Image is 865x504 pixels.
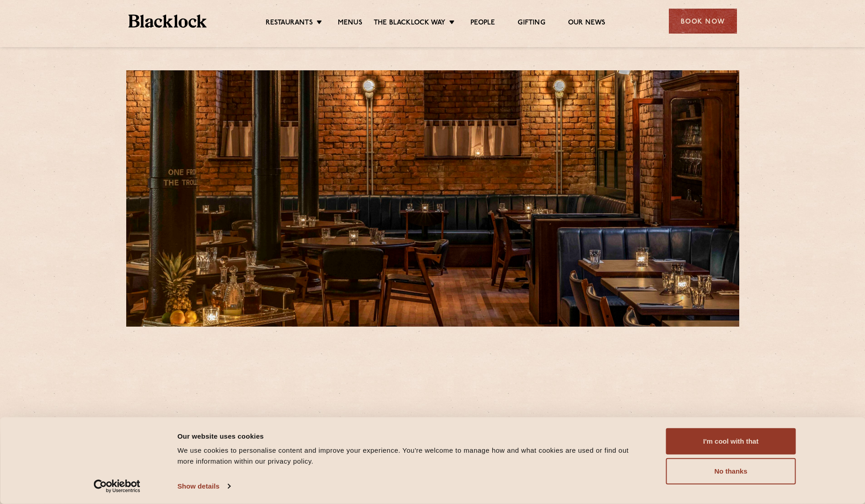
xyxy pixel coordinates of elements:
[518,19,545,29] a: Gifting
[77,480,157,493] a: Usercentrics Cookiebot - opens in a new window
[178,445,646,467] div: We use cookies to personalise content and improve your experience. You're welcome to manage how a...
[669,9,737,34] div: Book Now
[666,458,796,484] button: No thanks
[666,428,796,455] button: I'm cool with that
[178,431,646,441] div: Our website uses cookies
[374,19,445,29] a: The Blacklock Way
[338,19,362,29] a: Menus
[178,480,230,493] a: Show details
[568,19,606,29] a: Our News
[266,19,313,29] a: Restaurants
[470,19,495,29] a: People
[129,15,207,28] img: BL_Textured_Logo-footer-cropped.svg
